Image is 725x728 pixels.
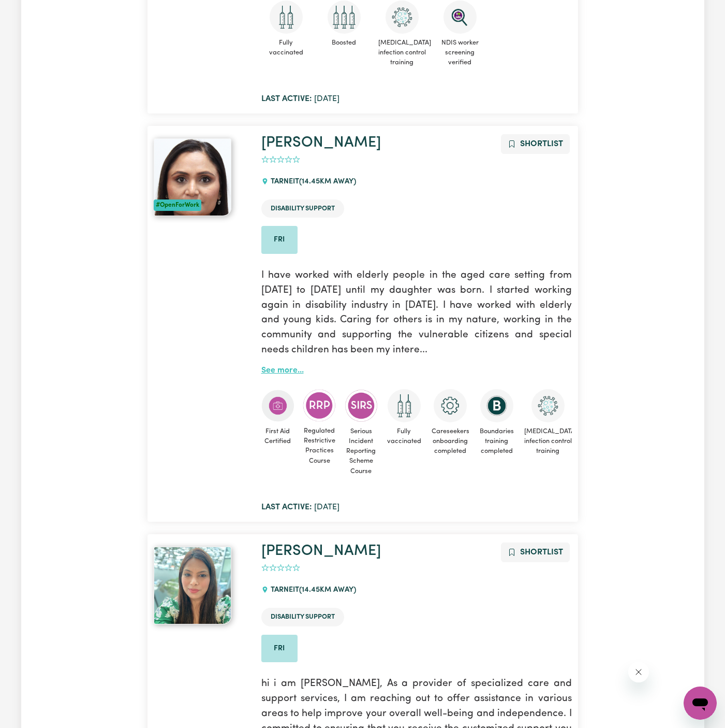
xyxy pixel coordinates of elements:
[628,662,649,682] iframe: Close message
[261,422,294,450] span: First Aid Certified
[388,389,421,422] img: Care and support worker has received 2 doses of COVID-19 vaccine
[261,576,362,604] div: TARNEIT
[261,95,312,103] b: Last active:
[431,422,470,461] span: Careseekers onboarding completed
[303,389,336,422] img: CS Academy: Regulated Restrictive Practices course completed
[261,226,298,254] li: Available on Fri
[480,389,513,422] img: CS Academy: Boundaries in care and support work course completed
[261,154,300,166] div: add rating by typing an integer from 0 to 5 or pressing arrow keys
[154,547,249,624] a: Gurinder
[303,422,336,470] span: Regulated Restrictive Practices Course
[261,389,294,422] img: Care and support worker has completed First Aid Certification
[261,95,339,103] span: [DATE]
[261,262,572,364] p: I have worked with elderly people in the aged care setting from [DATE] to [DATE] until my daughte...
[154,138,249,216] a: Manjot #OpenForWork
[328,1,361,34] img: Care and support worker has received booster dose of COVID-19 vaccination
[299,178,356,185] span: ( 14.45 km away)
[501,543,570,562] button: Add to shortlist
[345,389,378,422] img: CS Academy: Serious Incident Reporting Scheme course completed
[386,422,422,450] span: Fully vaccinated
[520,140,563,148] span: Shortlist
[523,422,573,461] span: [MEDICAL_DATA] infection control training
[319,34,369,52] span: Boosted
[501,134,570,154] button: Add to shortlist
[261,34,311,62] span: Fully vaccinated
[261,503,312,511] b: Last active:
[443,1,477,34] img: NDIS Worker Screening Verified
[261,635,298,663] li: Available on Fri
[377,34,427,72] span: [MEDICAL_DATA] infection control training
[345,422,378,480] span: Serious Incident Reporting Scheme Course
[154,199,201,211] div: #OpenForWork
[261,544,381,559] a: [PERSON_NAME]
[261,199,344,218] li: Disability Support
[261,366,304,375] a: See more...
[154,547,231,624] img: View Gurinder 's profile
[520,548,563,556] span: Shortlist
[270,1,303,34] img: Care and support worker has received 2 doses of COVID-19 vaccine
[261,608,344,626] li: Disability Support
[435,34,485,72] span: NDIS worker screening verified
[299,586,356,594] span: ( 14.45 km away)
[261,168,362,196] div: TARNEIT
[261,562,300,574] div: add rating by typing an integer from 0 to 5 or pressing arrow keys
[434,389,467,422] img: CS Academy: Careseekers Onboarding course completed
[531,389,565,422] img: CS Academy: COVID-19 Infection Control Training course completed
[261,135,381,150] a: [PERSON_NAME]
[154,138,231,216] img: View Manjot 's profile
[261,503,339,511] span: [DATE]
[386,1,419,34] img: CS Academy: COVID-19 Infection Control Training course completed
[479,422,515,461] span: Boundaries training completed
[6,7,63,16] span: Need any help?
[684,687,717,720] iframe: Button to launch messaging window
